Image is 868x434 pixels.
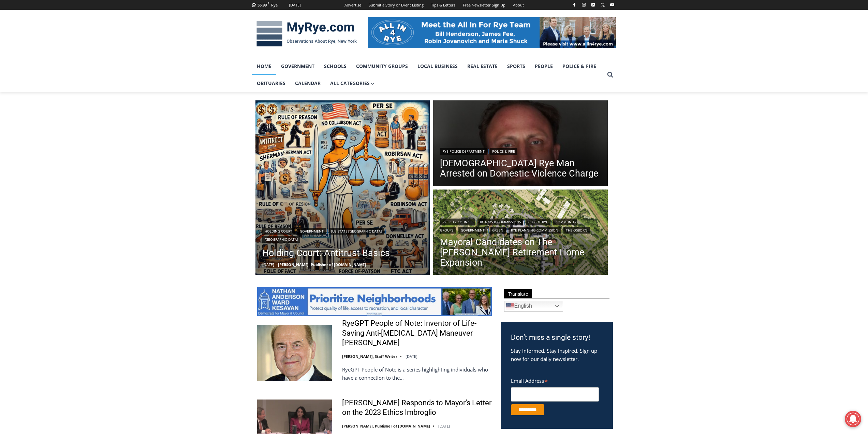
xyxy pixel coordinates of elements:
nav: Primary Navigation [252,58,604,92]
a: RyeGPT People of Note: Inventor of Life-Saving Anti-[MEDICAL_DATA] Maneuver [PERSON_NAME] [342,319,492,348]
div: Rye [271,2,278,8]
a: Government [276,58,319,75]
a: Calendar [290,75,325,92]
a: The Osborn [563,227,590,234]
img: RyeGPT People of Note: Inventor of Life-Saving Anti-Choking Maneuver Dr. Henry Heimlich [257,325,332,381]
a: All Categories [325,75,379,92]
a: Rye Planning Commission [509,227,561,234]
img: (PHOTO: Illustrative plan of The Osborn's proposed site plan from the July 10, 2025 planning comm... [433,190,608,277]
button: View Search Form [604,69,616,81]
a: Schools [319,58,351,75]
a: [PERSON_NAME], Publisher of [DOMAIN_NAME] [342,423,430,429]
img: en [506,302,514,310]
a: Community Groups [351,58,413,75]
a: [GEOGRAPHIC_DATA] [262,236,300,243]
time: [DATE] [438,423,450,429]
p: RyeGPT People of Note is a series highlighting individuals who have a connection to the… [342,365,492,382]
time: [DATE] [406,354,417,359]
p: Stay informed. Stay inspired. Sign up now for our daily newsletter. [511,347,603,363]
span: – [276,262,278,267]
a: Police & Fire [558,58,601,75]
span: 55.99 [258,2,267,8]
a: Instagram [580,1,588,9]
a: Government [297,228,326,235]
span: F [268,1,269,5]
a: English [504,301,563,312]
a: YouTube [608,1,616,9]
a: Holding Court [262,228,295,235]
label: Email Address [511,374,599,386]
a: Holding Court: Antitrust Basics [262,246,423,260]
img: (PHOTO: Rye PD arrested Michael P. O’Connell, age 42 of Rye, NY, on a domestic violence charge on... [433,100,608,188]
a: [PERSON_NAME], Publisher of [DOMAIN_NAME] [278,262,366,267]
div: | | | | | | | [440,217,601,234]
a: [DEMOGRAPHIC_DATA] Rye Man Arrested on Domestic Violence Charge [440,158,601,179]
a: Government [458,227,487,234]
a: Boards & Commissions [477,219,523,225]
a: Rye Police Department [440,148,487,155]
a: [US_STATE][GEOGRAPHIC_DATA] [329,228,384,235]
span: Translate [504,289,532,298]
a: Sports [502,58,530,75]
img: Holding Court Anti Trust Basics Illustration DALLE 2025-10-14 [255,100,430,275]
a: [PERSON_NAME] Responds to Mayor’s Letter on the 2023 Ethics Imbroglio [342,398,492,418]
a: Read More Mayoral Candidates on The Osborn Retirement Home Expansion [433,190,608,277]
a: Local Business [413,58,462,75]
div: | | | [262,226,423,243]
h3: Don’t miss a single story! [511,332,603,343]
a: Read More Holding Court: Antitrust Basics [255,100,430,275]
a: [PERSON_NAME], Staff Writer [342,354,397,359]
img: All in for Rye [368,17,616,48]
a: People [530,58,558,75]
img: MyRye.com [252,16,361,52]
a: Police & Fire [490,148,517,155]
a: Rye City Council [440,219,475,225]
a: Linkedin [589,1,597,9]
span: All Categories [330,80,374,87]
a: Green [490,227,506,234]
a: Obituaries [252,75,290,92]
a: Mayoral Candidates on The [PERSON_NAME] Retirement Home Expansion [440,237,601,268]
a: Read More 42 Year Old Rye Man Arrested on Domestic Violence Charge [433,100,608,188]
div: [DATE] [289,2,301,8]
time: [DATE] [262,262,274,267]
a: X [599,1,607,9]
a: Facebook [570,1,578,9]
a: Real Estate [462,58,502,75]
a: Home [252,58,276,75]
div: | [440,146,601,155]
a: City of Rye [526,219,550,225]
